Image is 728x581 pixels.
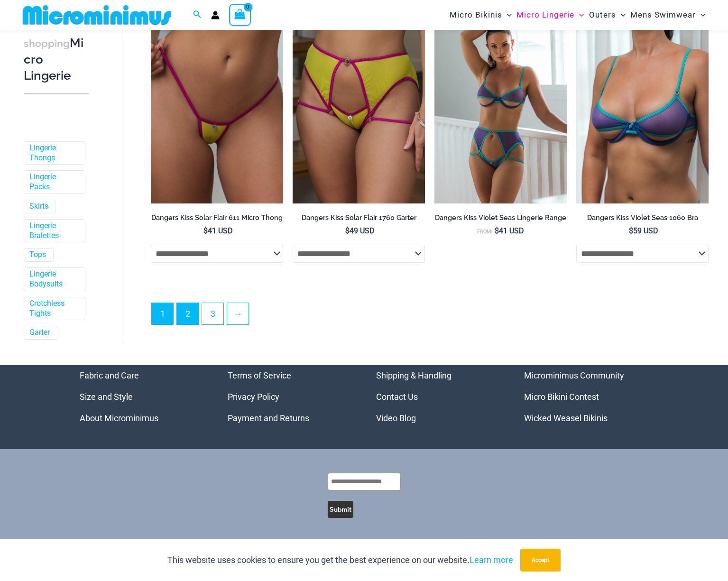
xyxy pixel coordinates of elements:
bdi: 59 USD [629,226,658,235]
a: Contact Us [376,392,418,402]
a: Crotchless Tights [29,299,78,319]
bdi: 41 USD [203,226,233,235]
span: $ [345,226,350,235]
a: Tops [29,250,46,260]
span: $ [203,226,208,235]
a: Page 2 [177,303,198,324]
a: Dangers Kiss Solar Flair 611 Micro 01Dangers Kiss Solar Flair 611 Micro 02Dangers Kiss Solar Flai... [151,5,283,203]
span: Page 1 [152,303,173,324]
a: Mens SwimwearMenu ToggleMenu Toggle [628,3,708,27]
a: Video Blog [376,413,416,423]
span: From: [477,229,492,235]
h3: Micro Lingerie [24,35,89,83]
img: MM SHOP LOGO FLAT [19,4,175,26]
span: $ [629,226,633,235]
a: Dangers Kiss Violet Seas Lingerie Range [434,213,567,226]
a: Shipping & Handling [376,370,452,380]
a: Dangers Kiss Solar Flair 6060 Thong 1760 Garter 03Dangers Kiss Solar Flair 6060 Thong 1760 Garter... [293,5,425,203]
aside: Footer Widget 4 [524,365,649,429]
a: Lingerie Thongs [29,143,78,163]
img: Dangers Kiss Violet Seas 1060 Bra 01 [576,5,709,203]
img: Dangers Kiss Solar Flair 611 Micro 01 [151,5,283,203]
span: Menu Toggle [574,3,584,27]
span: Menu Toggle [616,3,626,27]
a: Wicked Weasel Bikinis [524,413,608,423]
span: Micro Bikinis [450,3,502,27]
bdi: 41 USD [495,226,524,235]
a: Dangers Kiss Solar Flair 1760 Garter [293,213,425,226]
a: Skirts [29,202,48,212]
nav: Site Navigation [446,1,709,28]
a: Fabric and Care [80,370,139,380]
a: OutersMenu ToggleMenu Toggle [587,3,628,27]
a: Lingerie Packs [29,172,78,192]
h2: Dangers Kiss Solar Flair 611 Micro Thong [151,213,283,222]
a: Page 3 [202,303,223,324]
span: Menu Toggle [696,3,705,27]
button: Submit [328,501,353,518]
a: Dangers Kiss Violet Seas 1060 Bra 01Dangers Kiss Violet Seas 1060 Bra 611 Micro 04Dangers Kiss Vi... [576,5,709,203]
bdi: 49 USD [345,226,375,235]
a: Search icon link [193,9,202,21]
a: Dangers Kiss Solar Flair 611 Micro Thong [151,213,283,226]
span: $ [495,226,499,235]
span: Mens Swimwear [630,3,696,27]
a: Size and Style [80,392,133,402]
img: Dangers Kiss Violet Seas 1060 Bra 6060 Thong 1760 Garter 02 [434,5,567,203]
a: Lingerie Bodysuits [29,269,78,289]
h2: Dangers Kiss Violet Seas 1060 Bra [576,213,709,222]
nav: Menu [228,365,352,429]
a: Microminimus Community [524,370,624,380]
a: Lingerie Bralettes [29,221,78,241]
span: Micro Lingerie [516,3,574,27]
h2: Dangers Kiss Violet Seas Lingerie Range [434,213,567,222]
h2: Dangers Kiss Solar Flair 1760 Garter [293,213,425,222]
aside: Footer Widget 2 [228,365,352,429]
nav: Menu [376,365,501,429]
a: Micro BikinisMenu ToggleMenu Toggle [447,3,514,27]
a: Payment and Returns [228,413,309,423]
a: Terms of Service [228,370,291,380]
span: Menu Toggle [502,3,512,27]
nav: Menu [524,365,649,429]
button: Accept [520,549,561,572]
p: This website uses cookies to ensure you get the best experience on our website. [167,553,513,567]
nav: Product Pagination [151,303,709,330]
aside: Footer Widget 1 [80,365,204,429]
a: Account icon link [211,11,220,19]
nav: Menu [80,365,204,429]
a: Privacy Policy [228,392,279,402]
a: About Microminimus [80,413,158,423]
a: Dangers Kiss Violet Seas 1060 Bra [576,213,709,226]
a: Garter [29,328,50,338]
a: Micro Bikini Contest [524,392,599,402]
aside: Footer Widget 3 [376,365,501,429]
a: View Shopping Cart, empty [229,4,251,26]
a: Learn more [470,555,513,565]
a: Micro LingerieMenu ToggleMenu Toggle [514,3,586,27]
a: → [227,303,249,324]
span: Outers [589,3,616,27]
span: shopping [24,37,70,49]
img: Dangers Kiss Solar Flair 6060 Thong 1760 Garter 03 [293,5,425,203]
a: Dangers Kiss Violet Seas 1060 Bra 6060 Thong 1760 Garter 02Dangers Kiss Violet Seas 1060 Bra 6060... [434,5,567,203]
